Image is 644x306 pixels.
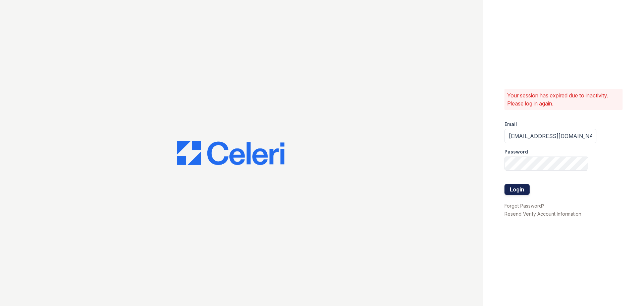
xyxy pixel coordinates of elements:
[504,184,530,195] button: Login
[504,203,544,209] a: Forgot Password?
[177,141,284,165] img: CE_Logo_Blue-a8612792a0a2168367f1c8372b55b34899dd931a85d93a1a3d3e32e68fde9ad4.png
[504,211,581,217] a: Resend Verify Account Information
[504,148,528,155] label: Password
[504,121,517,128] label: Email
[507,91,620,107] p: Your session has expired due to inactivity. Please log in again.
